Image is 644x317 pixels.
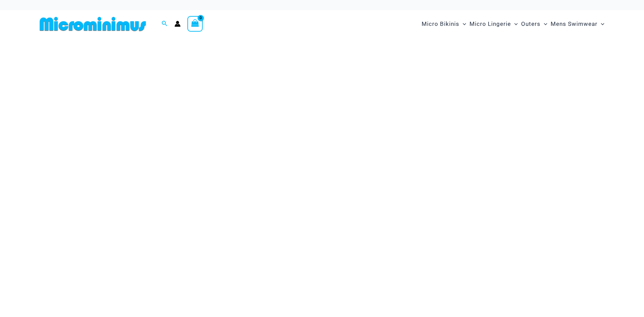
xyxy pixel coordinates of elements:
span: Micro Lingerie [470,15,511,33]
a: Micro BikinisMenu ToggleMenu Toggle [420,14,468,34]
img: MM SHOP LOGO FLAT [37,16,149,32]
img: Waves Breaking Ocean Bikini Pack [41,45,604,236]
a: Mens SwimwearMenu ToggleMenu Toggle [549,14,606,34]
span: Menu Toggle [511,15,518,33]
span: Outers [521,15,540,33]
nav: Site Navigation [419,13,607,35]
span: Menu Toggle [597,15,604,33]
a: Search icon link [162,20,168,28]
span: Mens Swimwear [551,15,597,33]
a: Account icon link [174,21,181,27]
a: Micro LingerieMenu ToggleMenu Toggle [468,14,519,34]
a: OutersMenu ToggleMenu Toggle [519,14,549,34]
a: View Shopping Cart, empty [187,16,203,32]
span: Micro Bikinis [422,15,459,33]
span: Menu Toggle [540,15,547,33]
span: Menu Toggle [459,15,466,33]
